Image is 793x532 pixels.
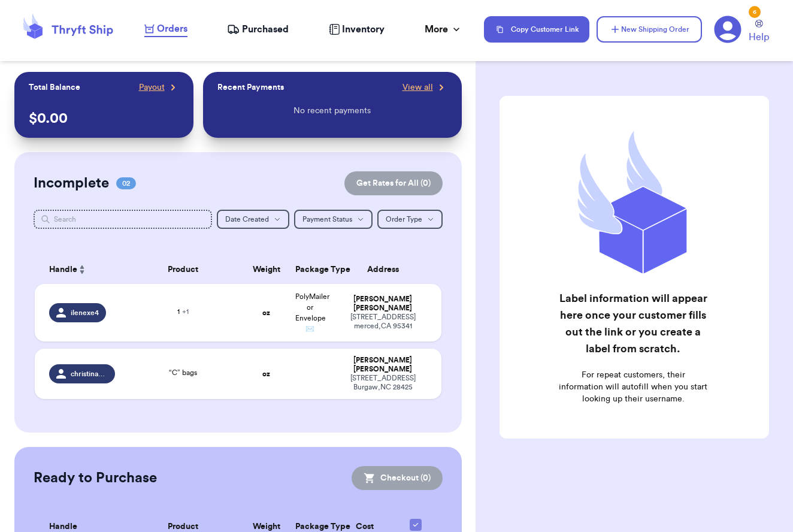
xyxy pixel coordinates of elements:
[29,81,80,93] p: Total Balance
[244,255,288,284] th: Weight
[262,370,270,377] strong: oz
[302,216,352,223] span: Payment Status
[217,81,284,93] p: Recent Payments
[559,290,707,357] h2: Label information will appear here once your customer fills out the link or you create a label fr...
[352,466,443,490] button: Checkout (0)
[139,81,165,93] span: Payout
[329,22,385,37] a: Inventory
[339,356,427,374] div: [PERSON_NAME] [PERSON_NAME]
[339,313,427,331] div: [STREET_ADDRESS] merced , CA 95341
[34,174,109,193] h2: Incomplete
[749,20,769,44] a: Help
[484,16,589,43] button: Copy Customer Link
[71,369,108,379] span: christinaapollard
[714,16,741,43] a: 6
[227,22,289,37] a: Purchased
[217,210,289,229] button: Date Created
[386,216,422,223] span: Order Type
[116,177,136,189] span: 02
[339,374,427,392] div: [STREET_ADDRESS] Burgaw , NC 28425
[182,308,189,315] span: + 1
[71,308,99,318] span: ilenexe4
[344,171,443,195] button: Get Rates for All (0)
[29,109,179,128] p: $ 0.00
[49,264,77,276] span: Handle
[293,105,371,117] p: No recent payments
[425,22,462,37] div: More
[332,255,441,284] th: Address
[295,293,329,332] span: PolyMailer or Envelope ✉️
[242,22,289,37] span: Purchased
[342,22,385,37] span: Inventory
[177,308,189,315] span: 1
[157,22,187,36] span: Orders
[225,216,269,223] span: Date Created
[77,262,87,277] button: Sort ascending
[122,255,244,284] th: Product
[402,81,447,93] a: View all
[294,210,373,229] button: Payment Status
[144,22,187,37] a: Orders
[339,295,427,313] div: [PERSON_NAME] [PERSON_NAME]
[262,309,270,316] strong: oz
[288,255,332,284] th: Package Type
[34,210,212,229] input: Search
[749,6,761,18] div: 6
[377,210,443,229] button: Order Type
[402,81,433,93] span: View all
[139,81,179,93] a: Payout
[169,369,197,376] span: “C” bags
[559,369,707,405] p: For repeat customers, their information will autofill when you start looking up their username.
[34,468,157,488] h2: Ready to Purchase
[749,30,769,44] span: Help
[597,16,702,43] button: New Shipping Order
